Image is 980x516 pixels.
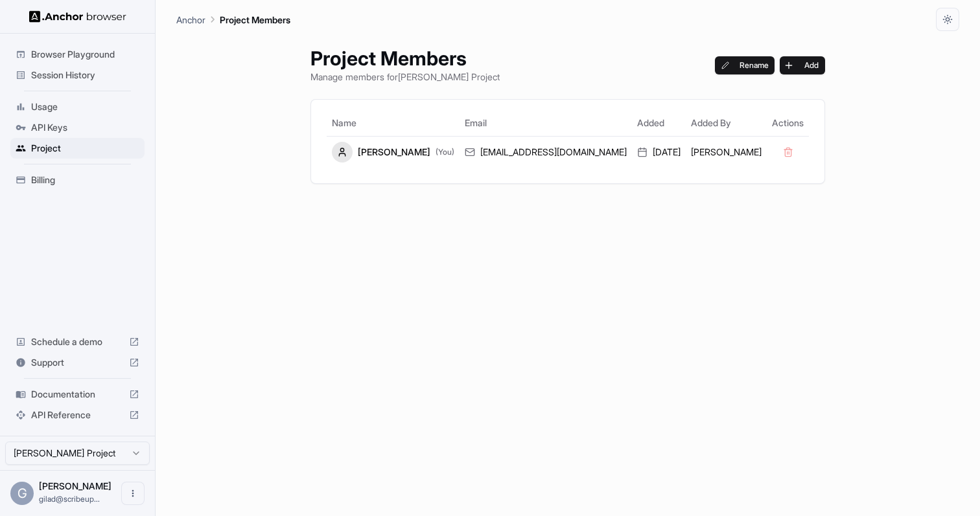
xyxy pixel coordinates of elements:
[31,174,139,186] span: Billing
[31,48,139,61] span: Browser Playground
[176,13,205,27] p: Anchor
[10,482,34,505] div: G
[10,96,145,117] div: Usage
[176,12,290,27] nav: breadcrumb
[686,136,767,168] td: [PERSON_NAME]
[460,110,632,136] th: Email
[10,44,145,65] div: Browser Playground
[31,100,139,113] span: Usage
[310,70,500,84] p: Manage members for [PERSON_NAME] Project
[780,56,825,74] button: Add
[715,56,775,74] button: Rename
[10,331,145,352] div: Schedule a demo
[31,356,124,369] span: Support
[310,47,500,70] h1: Project Members
[767,110,809,136] th: Actions
[31,409,124,421] span: API Reference
[327,110,460,136] th: Name
[10,405,145,425] div: API Reference
[632,110,686,136] th: Added
[31,69,139,82] span: Session History
[31,121,139,134] span: API Keys
[29,10,126,23] img: Anchor Logo
[39,494,100,504] span: gilad@scribeup.io
[436,147,454,157] span: (You)
[10,117,145,138] div: API Keys
[121,482,145,505] button: Open menu
[220,13,290,27] p: Project Members
[39,480,111,491] span: Gilad Spitzer
[31,388,124,401] span: Documentation
[31,142,139,155] span: Project
[10,384,145,405] div: Documentation
[10,65,145,85] div: Session History
[10,352,145,373] div: Support
[10,138,145,159] div: Project
[637,146,681,159] div: [DATE]
[686,110,767,136] th: Added By
[10,170,145,190] div: Billing
[465,146,627,159] div: [EMAIL_ADDRESS][DOMAIN_NAME]
[31,335,124,348] span: Schedule a demo
[332,142,454,163] div: [PERSON_NAME]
